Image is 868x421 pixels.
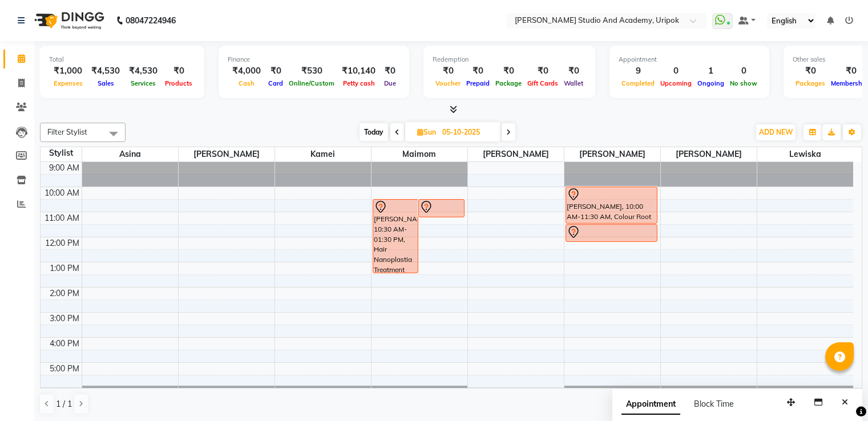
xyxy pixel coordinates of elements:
[619,55,760,64] div: Appointment
[468,147,564,161] span: [PERSON_NAME]
[47,338,82,350] div: 4:00 PM
[566,225,657,241] div: [PERSON_NAME], 11:30 AM-12:15 PM, Hair Cut Men
[661,147,757,161] span: [PERSON_NAME]
[228,64,265,78] div: ₹4,000
[756,124,796,140] button: ADD NEW
[439,124,496,141] input: 2025-10-05
[380,64,400,78] div: ₹0
[162,64,195,78] div: ₹0
[657,64,695,78] div: 0
[286,64,337,78] div: ₹530
[727,64,760,78] div: 0
[275,147,371,161] span: Kamei
[414,128,439,136] span: Sun
[524,64,561,78] div: ₹0
[619,64,657,78] div: 9
[286,79,337,87] span: Online/Custom
[124,64,162,78] div: ₹4,530
[162,79,195,87] span: Products
[47,313,82,325] div: 3:00 PM
[340,79,378,87] span: Petty cash
[373,200,418,273] div: [PERSON_NAME], 10:30 AM-01:30 PM, Hair Nanoplastia Treatment
[524,79,561,87] span: Gift Cards
[47,363,82,375] div: 5:00 PM
[236,79,257,87] span: Cash
[87,64,124,78] div: ₹4,530
[29,5,107,37] img: logo
[47,262,82,274] div: 1:00 PM
[793,64,828,78] div: ₹0
[433,55,586,64] div: Redemption
[621,394,680,415] span: Appointment
[561,64,586,78] div: ₹0
[694,399,734,409] span: Block Time
[372,147,467,161] span: Maimom
[228,55,400,64] div: Finance
[759,128,793,136] span: ADD NEW
[657,79,695,87] span: Upcoming
[42,212,82,224] div: 11:00 AM
[41,147,82,159] div: Stylist
[43,237,82,249] div: 12:00 PM
[95,79,117,87] span: Sales
[128,79,159,87] span: Services
[492,64,524,78] div: ₹0
[564,147,660,161] span: [PERSON_NAME]
[419,200,464,217] div: [PERSON_NAME], 10:30 AM-11:15 AM, Hair Cut [DEMOGRAPHIC_DATA]
[561,79,586,87] span: Wallet
[492,79,524,87] span: Package
[793,79,828,87] span: Packages
[566,187,657,223] div: [PERSON_NAME], 10:00 AM-11:30 AM, Colour Root Touch Up
[47,162,82,174] div: 9:00 AM
[265,79,286,87] span: Card
[47,388,82,400] div: 6:00 PM
[463,64,492,78] div: ₹0
[463,79,492,87] span: Prepaid
[82,147,178,161] span: Asina
[360,123,388,141] span: Today
[619,79,657,87] span: Completed
[837,394,853,411] button: Close
[695,64,727,78] div: 1
[56,398,72,410] span: 1 / 1
[126,5,176,37] b: 08047224946
[433,79,463,87] span: Voucher
[727,79,760,87] span: No show
[337,64,380,78] div: ₹10,140
[695,79,727,87] span: Ongoing
[47,288,82,299] div: 2:00 PM
[179,147,274,161] span: [PERSON_NAME]
[757,147,854,161] span: Lewiska
[49,64,87,78] div: ₹1,000
[47,127,87,136] span: Filter Stylist
[381,79,399,87] span: Due
[265,64,286,78] div: ₹0
[433,64,463,78] div: ₹0
[42,187,82,199] div: 10:00 AM
[49,55,195,64] div: Total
